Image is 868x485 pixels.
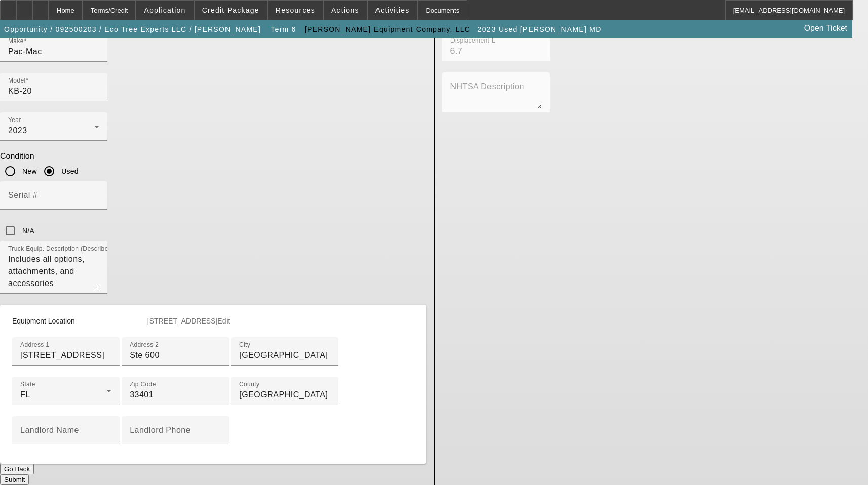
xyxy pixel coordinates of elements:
[331,6,359,14] span: Actions
[368,1,418,20] button: Activities
[305,25,470,33] span: [PERSON_NAME] Equipment Company, LLC
[20,226,34,236] label: N/A
[130,342,159,348] mat-label: Address 2
[202,6,259,14] span: Credit Package
[8,38,24,45] mat-label: Make
[8,191,37,199] mat-label: Serial #
[217,317,230,325] span: Edit
[268,1,323,20] button: Resources
[8,117,21,124] mat-label: Year
[8,126,27,135] span: 2023
[475,20,605,38] button: 2023 Used [PERSON_NAME] MD
[130,426,191,434] mat-label: Landlord Phone
[20,390,30,399] span: FL
[800,20,851,37] a: Open Ticket
[276,6,315,14] span: Resources
[20,166,37,176] label: New
[324,1,367,20] button: Actions
[4,25,261,33] span: Opportunity / 092500203 / Eco Tree Experts LLC / [PERSON_NAME]
[8,246,231,252] mat-label: Truck Equip. Description (Describe the equipment on the back of the chassis)
[12,317,75,325] span: Equipment Location
[375,6,410,14] span: Activities
[268,20,300,38] button: Term 6
[20,426,79,434] mat-label: Landlord Name
[271,25,296,33] span: Term 6
[59,166,79,176] label: Used
[450,37,495,44] mat-label: Displacement L
[195,1,267,20] button: Credit Package
[144,6,185,14] span: Application
[130,381,156,388] mat-label: Zip Code
[147,317,217,325] span: [STREET_ADDRESS]
[8,77,26,84] mat-label: Model
[450,82,524,91] mat-label: NHTSA Description
[478,25,602,33] span: 2023 Used [PERSON_NAME] MD
[239,381,259,388] mat-label: County
[136,1,193,20] button: Application
[302,20,473,38] button: [PERSON_NAME] Equipment Company, LLC
[239,342,250,348] mat-label: City
[20,342,49,348] mat-label: Address 1
[20,381,35,388] mat-label: State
